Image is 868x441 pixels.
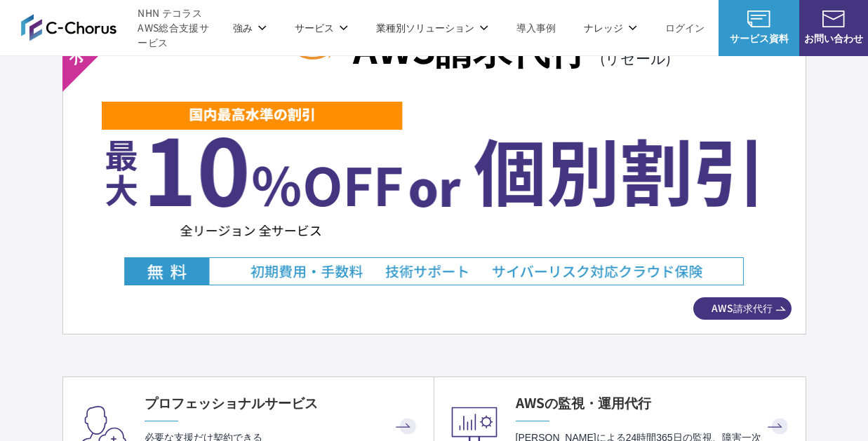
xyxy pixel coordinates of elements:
p: サービス [295,20,348,35]
span: NHN テコラス AWS総合支援サービス [138,6,219,50]
img: 最大10%OFFor個別割引(EC2 15%OFF・CloudFront 65%OFFなど) 初期費用・手数料、技術サポート、サイバー対応クラウド保険 無料 [102,100,766,285]
h4: プロフェッショナルサービス [145,393,420,412]
a: 導入事例 [516,20,556,35]
span: お問い合わせ [799,31,868,46]
p: 強み [233,20,267,35]
img: お問い合わせ [822,11,845,27]
p: 業種別ソリューション [376,20,488,35]
a: AWS総合支援サービス C-Chorus NHN テコラスAWS総合支援サービス [21,6,219,50]
img: AWS総合支援サービス C-Chorus サービス資料 [747,11,770,27]
p: ナレッジ [584,20,637,35]
h4: AWSの監視・運用代行 [516,393,792,412]
span: サービス資料 [719,31,799,46]
span: (リセール) [600,47,671,69]
a: powered by AWS AWS請求代行(リセール) 最大10%OFFor個別割引(EC2 15%OFF・CloudFront 65%OFFなど) 初期費用・手数料、技術サポート、サイバー対... [62,5,806,334]
span: AWS請求代行 [693,301,792,316]
img: AWS総合支援サービス C-Chorus [21,14,116,41]
a: ログイン [665,20,705,35]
